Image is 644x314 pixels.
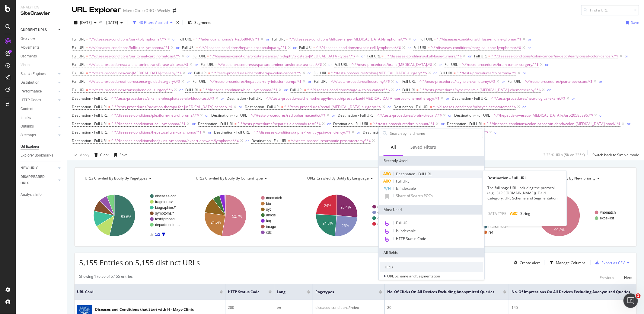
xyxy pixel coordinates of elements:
span: 2025 Sep. 3rd [80,20,92,25]
span: ^.*/diseases-conditions/plexiform-neurofibroma/.*$ [111,111,199,120]
span: ^.*/tests-procedures/brain-tumor-surgery/.*$ [462,60,539,69]
span: = [328,70,330,76]
button: or [208,129,212,135]
span: ^.*/tests-procedures/alkaline-phosphatase-alp-blood-test/.*$ [111,94,214,103]
span: = [430,104,432,109]
button: or [308,70,311,76]
button: or [293,45,297,50]
button: or [438,62,442,67]
span: = [454,70,456,76]
span: ^.*/tests-procedures/ileostomy/.*$ [331,77,390,86]
a: Sitemaps [21,132,56,138]
span: ^.*/tests-procedures/aspartate-aminotransferase-ast-test/.*$ [218,60,322,69]
button: or [446,95,449,101]
div: or [625,53,628,59]
a: Segments [21,53,62,60]
div: Performance [21,88,42,95]
span: ^.*/diseases-conditions/marginal-zone-lymphoma/.*$ [431,44,521,52]
button: or [332,112,335,118]
span: Destination - Full URL [452,96,487,101]
div: CURRENT URLS [21,27,47,33]
button: or [239,104,242,110]
span: Full URL [72,70,85,76]
span: Destination - Full URL [72,104,107,109]
div: or [387,104,391,109]
div: Mayo Clinic ORG - Weekly [123,8,170,14]
div: Analytics [21,5,62,10]
span: ^.*/diseases-conditions/follicular-lymphoma/.*$ [89,44,170,52]
span: = [86,37,88,42]
div: or [413,37,417,42]
a: DISAPPEARED URLS [21,174,56,186]
div: or [528,37,531,42]
button: or [327,121,331,127]
span: Full URL [402,87,416,92]
button: or [328,62,332,67]
div: Search Engines [21,71,46,77]
div: Save [631,20,639,25]
div: Explorer Bookmarks [21,152,53,159]
span: ^.*/diseases-conditions/diffuse-large-[MEDICAL_DATA]-lymphoma/.*$ [289,35,407,44]
span: ^.*/hepatitis-b-versus-[MEDICAL_DATA]-c/art-20585896.*$ [494,111,593,120]
span: Full URL [272,37,285,42]
a: Performance [21,88,56,95]
span: = [304,87,306,92]
button: or [494,129,498,135]
span: Full URL [72,62,85,67]
button: or [308,79,311,84]
span: ^.*/diseases-conditions/t-cell-lymphoma/.*$ [111,120,186,128]
div: SiteCrawler [21,10,62,17]
div: Url Explorer [21,144,39,150]
span: Destination - Full URL [394,104,429,109]
span: = [86,53,88,59]
span: Destination - Full URL [454,113,490,118]
div: Previous [600,275,614,280]
span: ^.*/tests-procedures/neurological-exam/.*$ [491,94,565,103]
div: or [468,53,472,59]
div: or [433,70,437,76]
button: or [245,138,249,144]
span: ^.*/diseases-conditions/b-cell-lymphoma/.*$ [202,86,278,94]
span: ^.*/diseases-conditions/burkitt-lymphoma/.*$ [89,35,166,44]
span: = [459,62,461,67]
span: Full URL [72,37,85,42]
span: = [416,87,419,92]
button: or [195,62,198,67]
span: = [108,113,110,118]
button: or [396,79,400,84]
div: Manage Columns [556,260,585,265]
span: Full URL [194,70,207,76]
span: Destination - Full URL [245,104,280,109]
button: or [545,62,549,67]
span: Full URL [445,62,458,67]
span: = [248,113,250,118]
span: = [207,79,209,84]
div: or [179,87,183,92]
div: or [599,113,603,118]
div: or [239,104,242,109]
span: = [108,96,110,101]
button: or [192,121,196,127]
span: = [416,79,419,84]
span: ^.*/diseases-conditions/hepatocellular-carcinoma/.*$ [111,128,202,137]
div: 48 Filters Applied [139,20,168,25]
button: or [522,104,526,110]
div: or [547,87,551,92]
button: or [441,121,445,127]
span: = [215,62,217,67]
button: Export as CSV [593,258,625,267]
button: or [361,53,365,59]
button: [DATE] [104,18,125,28]
span: ^.*/tests-procedures/hyperthermic-[MEDICAL_DATA]-chemotherapy/.*$ [419,86,541,94]
div: or [407,45,411,50]
a: HTTP Codes [21,97,56,103]
span: ^.*/diseases-conditions/hepatic-encephalopathy/.*$ [199,44,287,52]
span: = [263,96,265,101]
a: NEW URLS [21,165,56,171]
span: ^.*/tests-procedures/hepatic-artery-infusion-pump/.*$ [210,77,301,86]
span: = [328,79,330,84]
span: ^.*/tests-procedures/keyhole-craniotomy/.*$ [419,77,495,86]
